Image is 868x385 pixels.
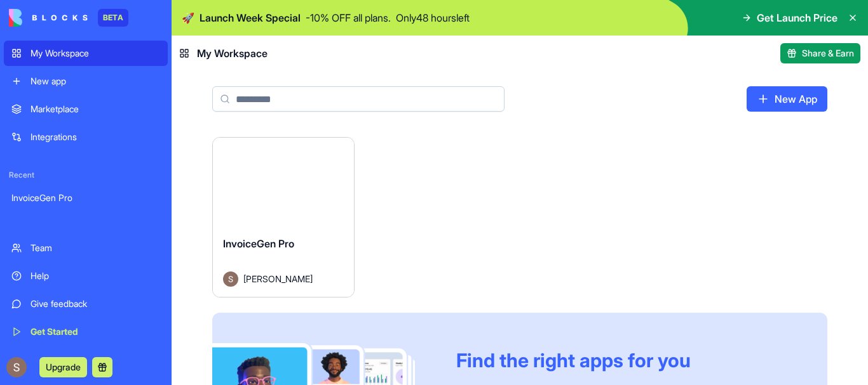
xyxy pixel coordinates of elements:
[31,75,160,88] div: New app
[39,357,87,377] button: Upgrade
[31,47,160,60] div: My Workspace
[31,297,160,310] div: Give feedback
[200,10,301,25] span: Launch Week Special
[456,349,797,372] div: Find the right apps for you
[802,47,854,60] span: Share & Earn
[4,263,168,289] a: Help
[31,242,160,254] div: Team
[197,46,268,61] span: My Workspace
[4,170,168,180] span: Recent
[11,192,160,204] div: InvoiceGen Pro
[39,360,87,373] a: Upgrade
[31,325,160,338] div: Get Started
[243,272,313,285] span: [PERSON_NAME]
[31,270,160,282] div: Help
[6,357,27,377] img: ACg8ocJfSELpddJQHlcLx2O9BjICdVdpofdURdIf8qSDghStfEln4SHr=s96-c
[780,43,860,63] button: Share & Earn
[4,124,168,150] a: Integrations
[223,237,294,250] span: InvoiceGen Pro
[9,9,128,27] a: BETA
[4,319,168,344] a: Get Started
[4,291,168,316] a: Give feedback
[4,235,168,261] a: Team
[4,69,168,94] a: New app
[98,9,128,27] div: BETA
[4,96,168,122] a: Marketplace
[223,271,238,287] img: Avatar
[747,86,827,112] a: New App
[31,103,160,115] div: Marketplace
[396,10,470,25] p: Only 48 hours left
[212,137,355,297] a: InvoiceGen ProAvatar[PERSON_NAME]
[9,9,88,27] img: logo
[31,131,160,143] div: Integrations
[757,10,837,25] span: Get Launch Price
[182,10,194,25] span: 🚀
[4,185,168,211] a: InvoiceGen Pro
[306,10,391,25] p: - 10 % OFF all plans.
[4,41,168,66] a: My Workspace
